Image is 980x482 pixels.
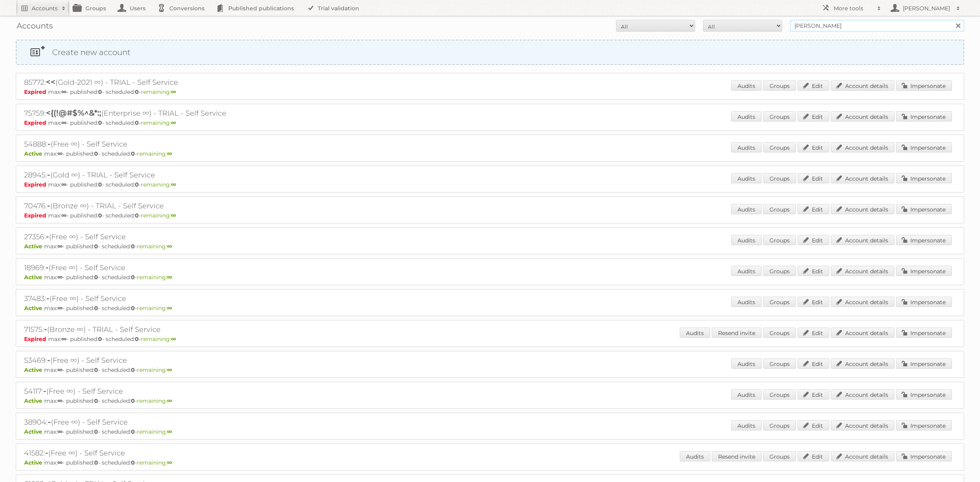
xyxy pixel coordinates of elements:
strong: 0 [98,119,102,126]
h2: 70476: (Bronze ∞) - TRIAL - Self Service [24,201,301,211]
h2: 85772: (Gold-2021 ∞) - TRIAL - Self Service [24,77,301,88]
strong: ∞ [57,459,63,466]
span: remaining: [141,119,176,126]
a: Impersonate [896,142,952,152]
span: - [46,293,49,303]
strong: 0 [135,181,139,188]
a: Impersonate [896,111,952,122]
span: - [46,232,49,241]
span: << [46,77,55,87]
a: Edit [798,235,829,245]
a: Account details [831,80,895,91]
span: Active [24,366,44,373]
p: max: - published: - scheduled: - [24,428,956,435]
a: Audits [731,297,762,307]
strong: 0 [94,428,98,435]
a: Impersonate [896,358,952,369]
strong: 0 [94,366,98,373]
a: Edit [798,173,829,183]
span: remaining: [137,428,172,435]
p: max: - published: - scheduled: - [24,88,956,95]
h2: 54117: (Free ∞) - Self Service [24,386,301,396]
a: Impersonate [896,389,952,400]
a: Account details [831,328,895,338]
span: Expired [24,119,48,126]
a: Groups [763,173,796,183]
a: Impersonate [896,173,952,183]
span: remaining: [137,305,172,312]
a: Account details [831,297,895,307]
a: Audits [731,80,762,91]
a: Audits [731,142,762,152]
span: remaining: [137,366,172,373]
p: max: - published: - scheduled: - [24,305,956,312]
a: Edit [798,142,829,152]
a: Groups [763,451,796,461]
p: max: - published: - scheduled: - [24,150,956,157]
strong: 0 [94,150,98,157]
strong: 0 [98,181,102,188]
span: - [47,170,50,179]
strong: ∞ [57,366,63,373]
h2: 71575: (Bronze ∞) - TRIAL - Self Service [24,324,301,335]
a: Audits [731,266,762,276]
span: - [48,417,51,427]
a: Edit [798,266,829,276]
strong: ∞ [57,428,63,435]
a: Impersonate [896,420,952,431]
a: Impersonate [896,297,952,307]
span: Active [24,243,44,250]
a: Groups [763,420,796,431]
span: Active [24,428,44,435]
a: Audits [731,235,762,245]
a: Create new account [17,40,963,64]
span: Active [24,397,44,404]
h2: 18969: (Free ∞) - Self Service [24,263,301,273]
a: Account details [831,235,895,245]
a: Audits [680,328,710,338]
strong: 0 [98,88,102,95]
strong: ∞ [171,181,176,188]
a: Account details [831,451,895,461]
p: max: - published: - scheduled: - [24,181,956,188]
a: Edit [798,451,829,461]
strong: ∞ [167,428,172,435]
span: Expired [24,212,48,219]
strong: 0 [131,459,135,466]
strong: ∞ [171,119,176,126]
strong: 0 [131,274,135,281]
a: Account details [831,173,895,183]
a: Account details [831,142,895,152]
strong: ∞ [61,181,66,188]
strong: ∞ [167,459,172,466]
strong: 0 [131,150,135,157]
a: Edit [798,111,829,122]
a: Groups [763,111,796,122]
span: <{(!@#$%^&*:; [46,108,101,118]
a: Account details [831,266,895,276]
a: Groups [763,358,796,369]
a: Resend invite [712,451,762,461]
strong: 0 [131,305,135,312]
a: Groups [763,204,796,214]
strong: 0 [131,428,135,435]
span: Expired [24,335,48,343]
strong: ∞ [57,150,63,157]
a: Edit [798,297,829,307]
a: Audits [731,389,762,400]
strong: 0 [98,212,102,219]
span: remaining: [141,181,176,188]
strong: ∞ [57,305,63,312]
a: Account details [831,111,895,122]
span: remaining: [137,459,172,466]
strong: ∞ [167,366,172,373]
h2: More tools [834,4,873,12]
a: Impersonate [896,204,952,214]
strong: ∞ [57,243,63,250]
strong: 0 [98,335,102,343]
h2: 38904: (Free ∞) - Self Service [24,417,301,427]
a: Audits [731,173,762,183]
a: Groups [763,266,796,276]
a: Groups [763,235,796,245]
strong: ∞ [61,119,66,126]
